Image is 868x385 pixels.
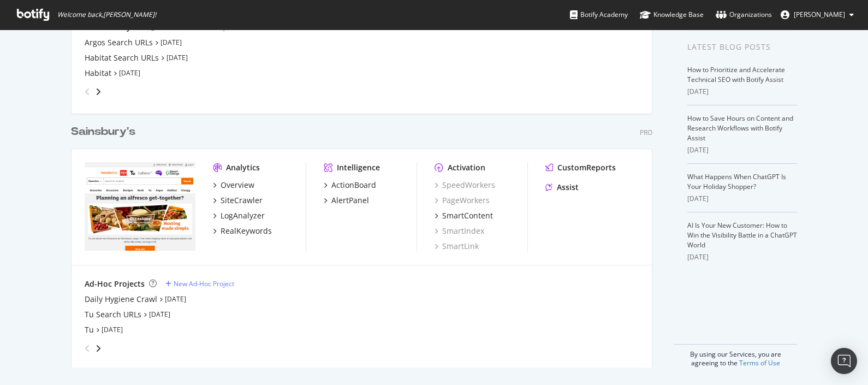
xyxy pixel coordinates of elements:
div: Sainsbury's [71,124,135,140]
div: By using our Services, you are agreeing to the [674,344,797,368]
a: Sainsbury's [71,124,140,140]
a: How to Prioritize and Accelerate Technical SEO with Botify Assist [687,65,785,84]
a: SiteCrawler [213,195,263,206]
div: angle-right [94,343,102,354]
span: Welcome back, [PERSON_NAME] ! [57,10,156,19]
a: AlertPanel [324,195,369,206]
div: Organizations [716,9,772,20]
img: *.sainsburys.co.uk/ [85,162,195,251]
div: RealKeywords [221,226,272,236]
a: Assist [545,182,579,193]
div: AlertPanel [331,195,369,206]
div: angle-left [80,83,94,100]
div: angle-left [80,340,94,357]
div: Botify Academy [570,9,628,20]
div: [DATE] [687,252,797,262]
div: SiteCrawler [221,195,263,206]
div: Overview [221,180,254,191]
div: LogAnalyzer [221,210,265,221]
a: SmartContent [435,210,493,221]
a: LogAnalyzer [213,210,265,221]
a: [DATE] [102,325,123,334]
div: [DATE] [687,194,797,204]
a: New Ad-Hoc Project [165,279,234,288]
a: Habitat Search URLs [85,52,159,63]
a: [DATE] [167,53,188,62]
button: [PERSON_NAME] [772,6,863,23]
div: Open Intercom Messenger [831,348,857,374]
div: Analytics [226,162,260,173]
a: [DATE] [160,38,182,47]
div: Assist [557,182,579,193]
div: angle-right [94,86,102,97]
a: Tu Search URLs [85,309,141,320]
a: AI Is Your New Customer: How to Win the Visibility Battle in a ChatGPT World [687,221,797,250]
a: [DATE] [149,310,170,319]
a: SmartLink [435,241,479,252]
div: Ad-Hoc Projects [85,279,145,289]
a: Terms of Use [739,358,780,368]
a: Habitat [85,68,111,79]
div: Knowledge Base [640,9,704,20]
a: PageWorkers [435,195,490,206]
a: Overview [213,180,254,191]
a: SpeedWorkers [435,180,495,191]
div: Pro [640,128,652,137]
div: [DATE] [687,87,797,97]
a: [DATE] [165,294,186,304]
a: What Happens When ChatGPT Is Your Holiday Shopper? [687,172,786,191]
div: Intelligence [337,162,380,173]
div: ActionBoard [331,180,376,191]
a: Daily Hygiene Crawl [85,294,157,305]
a: Tu [85,324,94,335]
div: SmartContent [442,210,493,221]
span: Abhijeet Bhosale [794,10,845,19]
div: Activation [448,162,485,173]
div: [DATE] [687,145,797,155]
a: Argos Search URLs [85,37,153,48]
a: How to Save Hours on Content and Research Workflows with Botify Assist [687,114,793,143]
a: ActionBoard [324,180,376,191]
a: [DATE] [119,68,140,78]
a: SmartIndex [435,226,484,236]
a: RealKeywords [213,226,272,236]
div: New Ad-Hoc Project [174,279,234,288]
a: CustomReports [545,162,616,173]
div: Latest Blog Posts [687,41,797,53]
div: CustomReports [557,162,616,173]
